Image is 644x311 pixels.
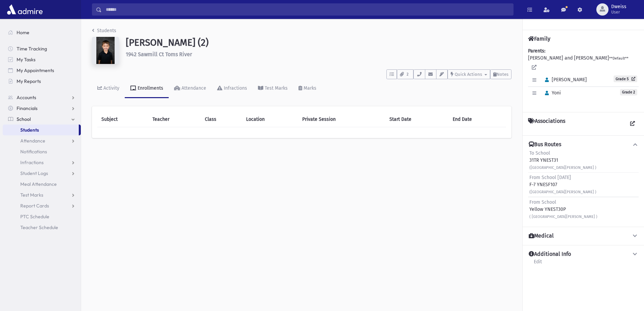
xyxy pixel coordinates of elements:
[529,141,561,148] h4: Bus Routes
[126,37,511,48] h1: [PERSON_NAME] (2)
[17,46,47,52] span: Time Tracking
[3,200,81,211] a: Report Cards
[620,89,637,95] span: Grade 2
[528,232,639,240] button: Medical
[529,251,571,258] h4: Additional Info
[405,71,410,77] span: 2
[528,36,550,42] h4: Family
[3,157,81,168] a: Infractions
[542,77,587,83] span: [PERSON_NAME]
[125,79,169,98] a: Enrollments
[20,138,45,144] span: Attendance
[529,165,596,170] small: ([GEOGRAPHIC_DATA][PERSON_NAME] )
[17,67,54,73] span: My Appointments
[614,75,637,82] a: Grade 5
[3,211,81,222] a: PTC Schedule
[17,78,41,84] span: My Reports
[397,69,413,79] button: 2
[3,43,81,54] a: Time Tracking
[626,118,639,130] a: View all Associations
[542,90,561,96] span: Yoni
[3,168,81,179] a: Student Logs
[3,103,81,114] a: Financials
[3,76,81,87] a: My Reports
[20,203,49,209] span: Report Cards
[222,85,247,91] div: Infractions
[528,48,545,54] b: Parents:
[3,222,81,233] a: Teacher Schedule
[180,85,206,91] div: Attendance
[528,118,565,130] h4: Associations
[20,149,47,155] span: Notifications
[293,79,322,98] a: Marks
[611,4,626,9] span: Dweiss
[3,65,81,76] a: My Appointments
[528,141,639,148] button: Bus Routes
[17,57,35,63] span: My Tasks
[253,79,293,98] a: Test Marks
[298,112,385,127] th: Private Session
[92,79,125,98] a: Activity
[102,85,119,91] div: Activity
[5,3,44,16] img: AdmirePro
[17,29,29,36] span: Home
[449,112,506,127] th: End Date
[529,150,596,171] div: 31TR YNEST31
[136,85,163,91] div: Enrollments
[201,112,242,127] th: Class
[533,258,542,270] a: Edit
[20,224,58,230] span: Teacher Schedule
[529,150,550,156] span: To School
[212,79,253,98] a: Infractions
[20,127,39,133] span: Students
[3,135,81,146] a: Attendance
[148,112,201,127] th: Teacher
[611,9,626,15] span: User
[3,146,81,157] a: Notifications
[126,51,511,58] h6: 1942 Sawmill Ct Toms River
[528,47,639,107] div: [PERSON_NAME] and [PERSON_NAME]
[17,116,31,122] span: School
[17,105,38,111] span: Financials
[529,232,554,240] h4: Medical
[169,79,212,98] a: Attendance
[448,69,490,79] button: Quick Actions
[20,214,49,220] span: PTC Schedule
[529,215,597,219] small: ( [GEOGRAPHIC_DATA][PERSON_NAME] )
[3,54,81,65] a: My Tasks
[385,112,449,127] th: Start Date
[3,190,81,200] a: Test Marks
[20,170,48,176] span: Student Logs
[529,174,596,195] div: F-7 YNESF107
[263,85,288,91] div: Test Marks
[528,251,639,258] button: Additional Info
[17,94,36,101] span: Accounts
[3,179,81,190] a: Meal Attendance
[497,72,508,77] span: Notes
[529,199,597,220] div: Yellow YNEST30P
[92,28,116,34] a: Students
[20,159,44,165] span: Infractions
[102,3,513,16] input: Search
[97,112,148,127] th: Subject
[3,125,79,135] a: Students
[242,112,298,127] th: Location
[529,190,596,194] small: ([GEOGRAPHIC_DATA][PERSON_NAME] )
[529,175,571,180] span: From School [DATE]
[3,92,81,103] a: Accounts
[92,37,119,64] img: 9kAAAAAAAAAAAAAAAAAAAAAAAAAAAAAAAAAAAAAAAAAAAAAAAAAAAAAAAAAAAAAAAAAAAAAAAAAAAAAAAAAAAAAAAAAAAAAAA...
[302,85,316,91] div: Marks
[490,69,511,79] button: Notes
[20,181,57,187] span: Meal Attendance
[3,114,81,125] a: School
[20,192,43,198] span: Test Marks
[529,199,556,205] span: From School
[92,27,116,37] nav: breadcrumb
[3,27,81,38] a: Home
[455,72,482,77] span: Quick Actions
